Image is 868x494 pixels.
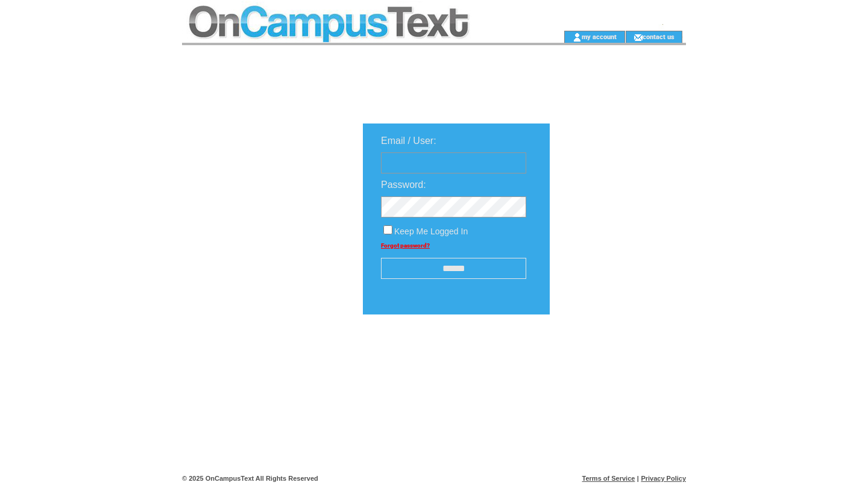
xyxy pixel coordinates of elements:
span: Email / User: [381,136,436,146]
img: transparent.png;jsessionid=6C040A7982E1C927F871F0EE7A48D22B [585,345,645,360]
a: contact us [643,33,675,40]
a: my account [582,33,617,40]
a: Forgot password? [381,242,430,249]
img: contact_us_icon.gif;jsessionid=6C040A7982E1C927F871F0EE7A48D22B [634,33,643,42]
span: Keep Me Logged In [394,227,468,236]
a: Privacy Policy [641,475,686,482]
a: Terms of Service [582,475,635,482]
img: account_icon.gif;jsessionid=6C040A7982E1C927F871F0EE7A48D22B [573,33,582,42]
span: | [637,475,639,482]
span: Password: [381,180,426,190]
span: © 2025 OnCampusText All Rights Reserved [182,475,318,482]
